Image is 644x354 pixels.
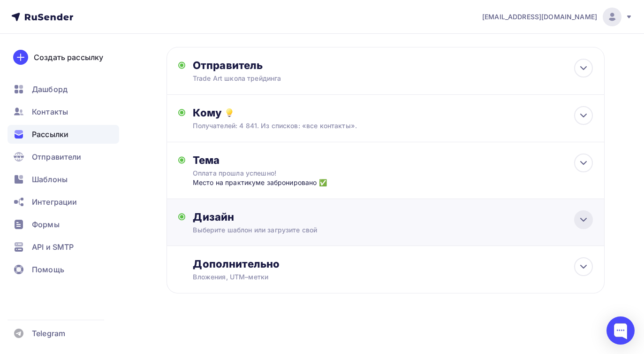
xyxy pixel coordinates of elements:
[8,215,119,234] a: Формы
[193,225,553,235] div: Выберите шаблон или загрузите свой
[193,154,378,167] div: Тема
[482,12,597,22] span: [EMAIL_ADDRESS][DOMAIN_NAME]
[193,59,396,72] div: Отправитель
[193,106,593,119] div: Кому
[32,106,68,117] span: Контакты
[32,196,77,208] span: Интеграции
[34,52,103,63] div: Создать рассылку
[193,210,593,223] div: Дизайн
[32,84,68,95] span: Дашборд
[193,74,376,83] div: Trade Art школа трейдинга
[32,219,60,230] span: Формы
[193,257,593,270] div: Дополнительно
[8,80,119,99] a: Дашборд
[193,272,553,282] div: Вложения, UTM–метки
[32,174,68,185] span: Шаблоны
[8,147,119,166] a: Отправители
[32,328,65,339] span: Telegram
[193,169,360,178] div: Оплата прошла успешно!
[32,264,64,275] span: Помощь
[482,8,633,26] a: [EMAIL_ADDRESS][DOMAIN_NAME]
[32,241,74,253] span: API и SMTP
[8,170,119,189] a: Шаблоны
[32,129,68,140] span: Рассылки
[8,102,119,121] a: Контакты
[8,125,119,144] a: Рассылки
[32,151,82,162] span: Отправители
[193,178,378,187] div: Место на практикуме забронировано ✅
[193,121,553,131] div: Получателей: 4 841. Из списков: «все контакты».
